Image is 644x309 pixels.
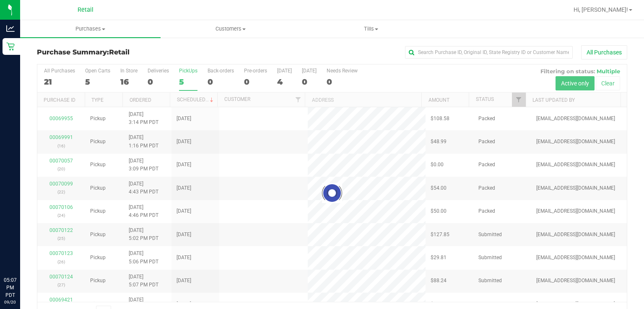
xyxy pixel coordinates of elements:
[78,6,93,13] span: Retail
[4,299,16,305] p: 09/20
[581,45,627,59] button: All Purchases
[20,20,161,38] a: Purchases
[405,46,573,59] input: Search Purchase ID, Original ID, State Registry ID or Customer Name...
[574,6,628,13] span: Hi, [PERSON_NAME]!
[301,20,441,38] a: Tills
[6,24,15,33] inline-svg: Analytics
[4,276,16,299] p: 05:07 PM PDT
[161,20,301,38] a: Customers
[8,242,34,267] iframe: Resource center
[20,25,161,33] span: Purchases
[37,49,234,56] h3: Purchase Summary:
[25,241,35,251] iframe: Resource center unread badge
[161,25,301,33] span: Customers
[6,42,15,51] inline-svg: Retail
[109,48,130,56] span: Retail
[301,25,441,33] span: Tills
